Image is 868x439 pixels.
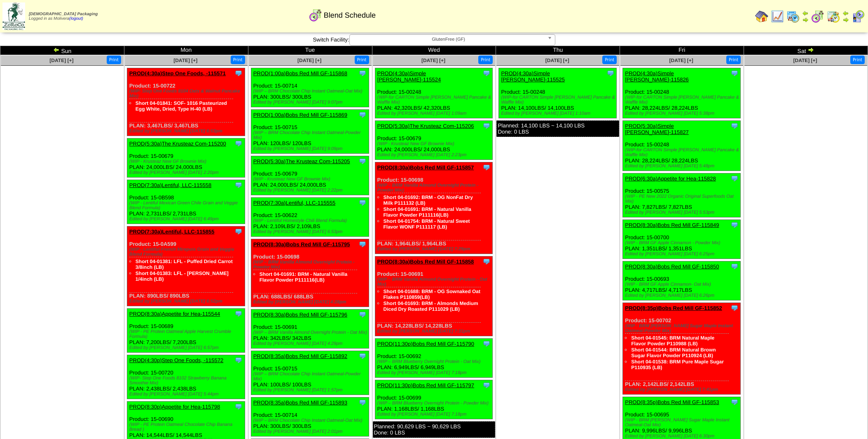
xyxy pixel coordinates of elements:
[730,69,739,77] img: Tooltip
[771,10,784,23] img: line_graph.gif
[372,46,496,55] td: Wed
[253,130,369,140] div: (WIP – BRM Chocolate Chip Instant Oatmeal-Powder Mix)
[129,89,245,99] div: (WIP- Step One Foods 8104 Oats & Walnut Pancake Mix)
[124,46,248,55] td: Mon
[253,112,347,118] a: PROD(1:00a)Bobs Red Mill GF-115869
[253,229,369,234] div: Edited by [PERSON_NAME] [DATE] 6:53pm
[384,300,478,312] a: Short 04-01693: BRM - Almonds Medium Diced Dry Roasted P111029 (LB)
[251,310,369,349] div: Product: 15-00691 PLAN: 342LBS / 342LBS
[606,69,615,77] img: Tooltip
[253,260,369,270] div: (WIP – BRM Vanilla Almond Overnight Protein - Powder Mix)
[234,181,243,189] img: Tooltip
[631,335,714,347] a: Short 04-01545: BRM Natural Maple Flavor Powder P110988 (LB)
[625,293,740,298] div: Edited by [PERSON_NAME] [DATE] 6:26pm
[730,304,739,312] img: Tooltip
[251,110,369,154] div: Product: 15-00715 PLAN: 120LBS / 120LBS
[482,340,491,348] img: Tooltip
[482,381,491,389] img: Tooltip
[375,68,493,118] div: Product: 15-00248 PLAN: 42,320LBS / 42,320LBS
[482,163,491,171] img: Tooltip
[129,170,245,175] div: Edited by [PERSON_NAME] [DATE] 2:20pm
[377,164,474,171] a: PROD(8:30a)Bobs Red Mill GF-115857
[625,434,740,439] div: Edited by [PERSON_NAME] [DATE] 6:30pm
[324,11,376,20] span: Blend Schedule
[377,141,493,146] div: (WIP - Krusteaz New GF Brownie Mix)
[251,351,369,395] div: Product: 15-00715 PLAN: 100LBS / 100LBS
[377,152,493,157] div: Edited by [PERSON_NAME] [DATE] 2:23pm
[496,120,619,137] div: Planned: 14,100 LBS ~ 14,100 LBS Done: 0 LBS
[358,157,367,165] img: Tooltip
[375,162,493,254] div: Product: 15-00698 PLAN: 1,964LBS / 1,964LBS
[129,329,245,339] div: (WIP - PE Protein Oatmeal Apple Harvest Crumble Formula)
[478,55,493,64] button: Print
[730,122,739,130] img: Tooltip
[602,55,617,64] button: Print
[631,347,716,358] a: Short 04-01544: BRM Natural Brown Sugar Flavor Powder P110924 (LB)
[29,12,98,21] span: Logged in as Molivera
[384,289,480,300] a: Short 04-01688: BRM - OG Sownaked Oat Flakes P110859(LB)
[811,10,824,23] img: calendarblend.gif
[625,210,740,215] div: Edited by [PERSON_NAME] [DATE] 5:53pm
[807,46,814,53] img: arrowright.gif
[421,58,445,63] a: [DATE] [+]
[625,176,716,182] a: PROD(6:30a)Appetite for Hea-115828
[625,387,740,392] div: Edited by [PERSON_NAME] [DATE] 7:41pm
[377,259,474,265] a: PROD(8:30a)Bobs Red Mill GF-115858
[297,58,321,63] a: [DATE] [+]
[129,159,245,164] div: (WIP - Krusteaz New GF Brownie Mix)
[127,309,245,353] div: Product: 15-00689 PLAN: 7,200LBS / 7,200LBS
[127,355,245,399] div: Product: 15-00720 PLAN: 2,438LBS / 2,438LBS
[127,226,245,306] div: Product: 15-0A599 PLAN: 890LBS / 890LBS
[625,399,719,405] a: PROD(8:35p)Bobs Red Mill GF-115853
[69,16,83,21] a: (logout)
[358,310,367,319] img: Tooltip
[375,339,493,378] div: Product: 15-00692 PLAN: 6,949LBS / 6,949LBS
[375,380,493,419] div: Product: 15-00699 PLAN: 1,168LBS / 1,168LBS
[744,46,868,55] td: Sat
[251,68,369,107] div: Product: 15-00714 PLAN: 300LBS / 300LBS
[625,194,740,204] div: (WIP - PE New 2022 Organic Original Superfoods Oat Mix)
[234,402,243,411] img: Tooltip
[786,10,800,23] img: calendarprod.gif
[251,397,369,437] div: Product: 15-00714 PLAN: 300LBS / 300LBS
[620,46,744,55] td: Fri
[49,58,73,63] a: [DATE] [+]
[375,121,493,160] div: Product: 15-00679 PLAN: 24,000LBS / 24,000LBS
[234,139,243,148] img: Tooltip
[384,206,471,218] a: Short 04-01691: BRM - Natural Vanilla Flavor Powder P111116(LB)
[623,303,741,395] div: Product: 15-00702 PLAN: 2,142LBS / 2,142LBS
[669,58,693,63] a: [DATE] [+]
[251,156,369,195] div: Product: 15-00679 PLAN: 24,000LBS / 24,000LBS
[496,46,620,55] td: Thu
[625,148,740,157] div: (WIP-for CARTON Simple [PERSON_NAME] Pancake & Waffle Mix)
[501,95,616,105] div: (WIP-for CARTON Simple [PERSON_NAME] Pancake & Waffle Mix)
[353,35,544,44] span: GlutenFree (GF)
[625,240,740,245] div: (WIP - BRM GF Apple Cinnamon - Powder Mix)
[253,312,347,318] a: PROD(8:30a)Bobs Red Mill GF-115796
[253,418,369,423] div: (WIP – BRM Chocolate Chip Instant Oatmeal-Oat Mix)
[309,9,322,22] img: calendarblend.gif
[545,58,569,63] span: [DATE] [+]
[802,10,809,16] img: arrowleft.gif
[377,123,474,129] a: PROD(5:30a)The Krusteaz Com-115206
[231,55,245,64] button: Print
[358,199,367,207] img: Tooltip
[852,10,865,23] img: calendarcustomer.gif
[373,421,496,438] div: Planned: 90,629 LBS ~ 90,629 LBS Done: 0 LBS
[625,305,722,311] a: PROD(8:35p)Bobs Red Mill GF-115852
[129,392,245,397] div: Edited by [PERSON_NAME] [DATE] 5:44pm
[377,183,493,193] div: (WIP – BRM Vanilla Almond Overnight Protein - Powder Mix)
[248,46,372,55] td: Tue
[730,221,739,229] img: Tooltip
[625,282,740,287] div: (WIP - BRM GF Apple Cinnamon- Oat Mix)
[827,10,840,23] img: calendarinout.gif
[501,111,616,116] div: Edited by [PERSON_NAME] [DATE] 1:10am
[625,323,740,333] div: (WIP - BRM [PERSON_NAME] Sugar Maple Instant Oatmeal-Powder Mix)
[802,16,809,23] img: arrowright.gif
[253,388,369,393] div: Edited by [PERSON_NAME] [DATE] 1:57pm
[234,356,243,364] img: Tooltip
[234,227,243,236] img: Tooltip
[623,261,741,300] div: Product: 15-00693 PLAN: 4,717LBS / 4,717LBS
